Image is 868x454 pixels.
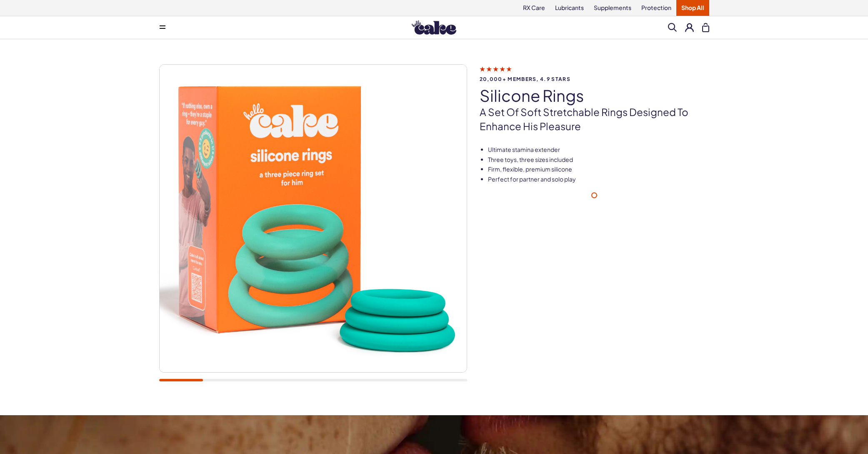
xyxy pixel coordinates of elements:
[488,165,709,174] li: Firm, flexible, premium silicone
[480,76,709,82] span: 20,000+ members, 4.9 stars
[480,65,709,82] a: 20,000+ members, 4.9 stars
[488,156,709,164] li: Three toys, three sizes included
[488,146,709,154] li: Ultimate stamina extender
[480,87,709,104] h1: silicone rings
[488,175,709,184] li: Perfect for partner and solo play
[480,105,709,133] p: A set of soft stretchable rings designed to enhance his pleasure
[160,65,467,372] img: silicone rings
[412,20,456,35] img: Hello Cake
